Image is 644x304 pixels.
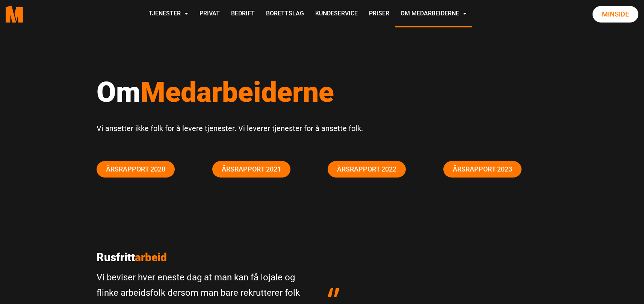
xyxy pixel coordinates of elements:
a: Privat [194,1,225,27]
a: Årsrapport 2020 [97,161,175,178]
p: Rusfritt [97,251,316,264]
a: Kundeservice [310,1,363,27]
a: Om Medarbeiderne [395,1,472,27]
a: Priser [363,1,395,27]
p: Vi ansetter ikke folk for å levere tjenester. Vi leverer tjenester for å ansette folk. [97,122,547,135]
span: arbeid [135,251,167,264]
a: Årsrapport 2023 [443,161,522,178]
a: Minside [593,6,638,23]
a: Årsrapport 2021 [212,161,290,178]
a: Tjenester [143,1,194,27]
a: Bedrift [225,1,260,27]
a: Borettslag [260,1,310,27]
a: Årsrapport 2022 [328,161,406,178]
span: Medarbeiderne [141,75,334,108]
h1: Om [97,75,547,109]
